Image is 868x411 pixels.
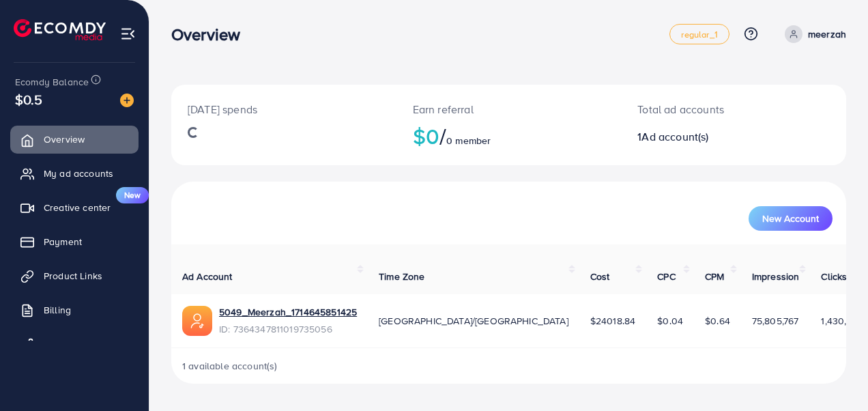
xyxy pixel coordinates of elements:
[657,270,675,283] span: CPC
[44,132,85,146] span: Overview
[413,123,605,149] h2: $0
[116,187,149,203] span: New
[182,306,212,336] img: ic-ads-acc.e4c84228.svg
[641,129,708,144] span: Ad account(s)
[637,101,773,117] p: Total ad accounts
[182,270,233,283] span: Ad Account
[590,314,635,328] span: $24018.84
[637,130,773,143] h2: 1
[379,314,568,328] span: [GEOGRAPHIC_DATA]/[GEOGRAPHIC_DATA]
[44,303,71,317] span: Billing
[15,75,89,89] span: Ecomdy Balance
[44,235,82,249] span: Payment
[821,314,860,328] span: 1,430,481
[446,134,491,147] span: 0 member
[590,270,610,283] span: Cost
[752,270,800,283] span: Impression
[439,120,446,152] span: /
[749,206,833,231] button: New Account
[182,359,278,373] span: 1 available account(s)
[10,296,139,324] a: Billing
[219,305,357,319] a: 5049_Meerzah_1714645851425
[669,24,729,44] a: regular_1
[188,101,380,117] p: [DATE] spends
[808,26,846,42] p: meerzah
[10,262,139,289] a: Product Links
[657,314,683,328] span: $0.04
[120,26,136,42] img: menu
[44,269,102,283] span: Product Links
[821,270,847,283] span: Clicks
[14,19,106,40] img: logo
[10,228,139,255] a: Payment
[379,270,424,283] span: Time Zone
[705,270,724,283] span: CPM
[779,25,846,43] a: meerzah
[752,314,799,328] span: 75,805,767
[10,126,139,153] a: Overview
[44,337,117,351] span: Affiliate Program
[171,25,251,44] h3: Overview
[413,101,605,117] p: Earn referral
[15,89,43,109] span: $0.5
[762,214,819,223] span: New Account
[10,160,139,187] a: My ad accounts
[219,322,357,336] span: ID: 7364347811019735056
[44,167,113,180] span: My ad accounts
[44,201,111,214] span: Creative center
[120,94,134,107] img: image
[705,314,730,328] span: $0.64
[10,194,139,221] a: Creative centerNew
[681,30,717,39] span: regular_1
[10,330,139,358] a: Affiliate Program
